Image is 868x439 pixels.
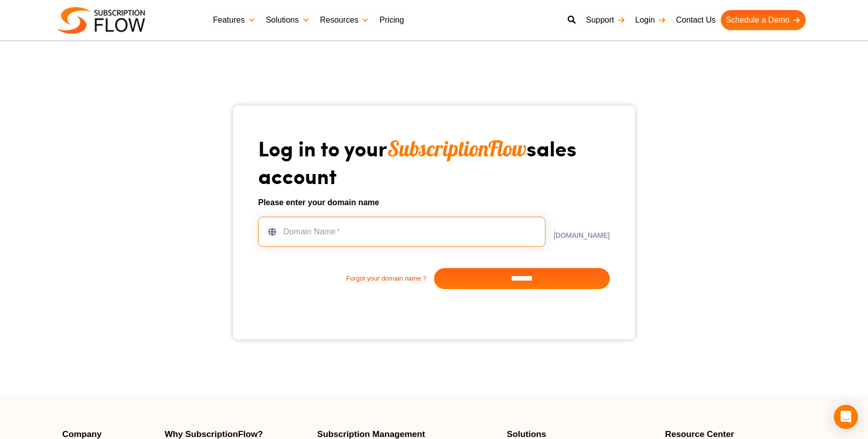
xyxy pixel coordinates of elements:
[507,430,655,438] h4: Solutions
[208,10,261,30] a: Features
[261,10,315,30] a: Solutions
[258,135,610,189] h1: Log in to your sales account
[546,225,610,239] label: .[DOMAIN_NAME]
[258,274,434,284] a: Forgot your domain name ?
[834,405,858,429] div: Open Intercom Messenger
[258,197,610,209] h6: Please enter your domain name
[315,10,374,30] a: Resources
[671,10,721,30] a: Contact Us
[57,7,145,34] img: Subscriptionflow
[387,135,526,162] span: SubscriptionFlow
[374,10,409,30] a: Pricing
[165,430,307,438] h4: Why SubscriptionFlow?
[581,10,630,30] a: Support
[721,10,806,30] a: Schedule a Demo
[317,430,497,438] h4: Subscription Management
[665,430,806,438] h4: Resource Center
[62,430,155,438] h4: Company
[630,10,671,30] a: Login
